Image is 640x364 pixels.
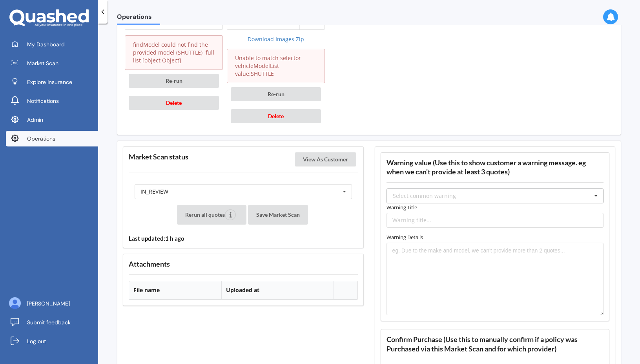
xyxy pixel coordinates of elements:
[295,155,358,163] a: View As Customer
[6,112,98,128] a: Admin
[177,205,246,225] button: Rerun all quotes
[248,205,308,225] button: Save Market Scan
[27,40,65,48] span: My Dashboard
[129,152,188,161] h3: Market Scan status
[393,193,456,199] div: Select common warning
[387,213,604,228] input: Warning title...
[129,74,219,88] button: Re-run
[133,41,215,64] p: findModel could not find the provided model (SHUTTLE), full list [object Object]
[235,54,317,78] p: Unable to match selector vehicleModelList value:SHUTTLE
[6,296,98,311] a: [PERSON_NAME]
[6,74,98,90] a: Explore insurance
[268,113,284,119] span: Delete
[27,97,59,105] span: Notifications
[231,109,321,123] button: Delete
[166,99,182,106] span: Delete
[387,335,604,353] h3: Confirm Purchase (Use this to manually confirm if a policy was Purchased via this Market Scan and...
[27,135,55,143] span: Operations
[6,37,98,52] a: My Dashboard
[6,333,98,349] a: Log out
[231,87,321,101] button: Re-run
[295,152,356,166] button: View As Customer
[27,78,72,86] span: Explore insurance
[387,203,604,211] label: Warning Title
[6,93,98,109] a: Notifications
[129,235,358,242] h4: Last updated: 1 h ago
[27,300,70,307] span: [PERSON_NAME]
[221,281,333,300] th: Uploaded at
[129,260,358,269] h3: Attachments
[140,189,168,194] div: IN_REVIEW
[227,35,325,43] a: Download Images Zip
[117,13,160,24] span: Operations
[387,233,604,241] label: Warning Details
[27,59,58,67] span: Market Scan
[129,96,219,110] button: Delete
[6,131,98,146] a: Operations
[129,281,221,300] th: File name
[6,55,98,71] a: Market Scan
[27,337,46,345] span: Log out
[27,318,71,326] span: Submit feedback
[6,315,98,330] a: Submit feedback
[27,116,43,124] span: Admin
[9,297,21,309] img: ALV-UjU6YHOUIM1AGx_4vxbOkaOq-1eqc8a3URkVIJkc_iWYmQ98kTe7fc9QMVOBV43MoXmOPfWPN7JjnmUwLuIGKVePaQgPQ...
[387,158,604,176] h3: Warning value (Use this to show customer a warning message. eg when we can't provide at least 3 q...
